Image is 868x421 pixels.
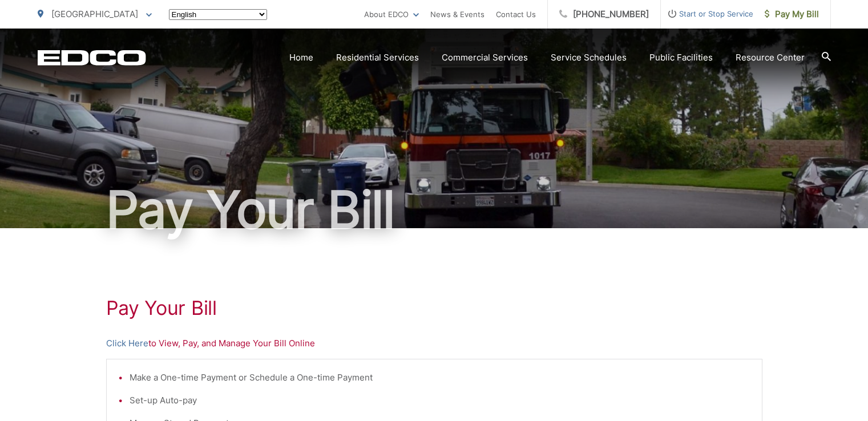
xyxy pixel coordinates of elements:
span: [GEOGRAPHIC_DATA] [51,9,138,19]
a: Commercial Services [442,51,528,64]
select: Select a language [169,9,267,20]
a: News & Events [430,7,485,21]
li: Make a One-time Payment or Schedule a One-time Payment [130,371,750,384]
a: Click Here [106,337,148,350]
a: About EDCO [364,7,419,21]
p: to View, Pay, and Manage Your Bill Online [106,337,762,350]
li: Set-up Auto-pay [130,394,750,407]
a: Residential Services [336,51,419,64]
a: Service Schedules [551,51,627,64]
a: Contact Us [496,7,536,21]
h1: Pay Your Bill [106,297,762,319]
a: Public Facilities [649,51,713,64]
h1: Pay Your Bill [38,181,831,238]
span: Pay My Bill [765,7,819,21]
a: Home [289,51,313,64]
a: Resource Center [736,51,805,64]
a: EDCD logo. Return to the homepage. [38,50,146,66]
